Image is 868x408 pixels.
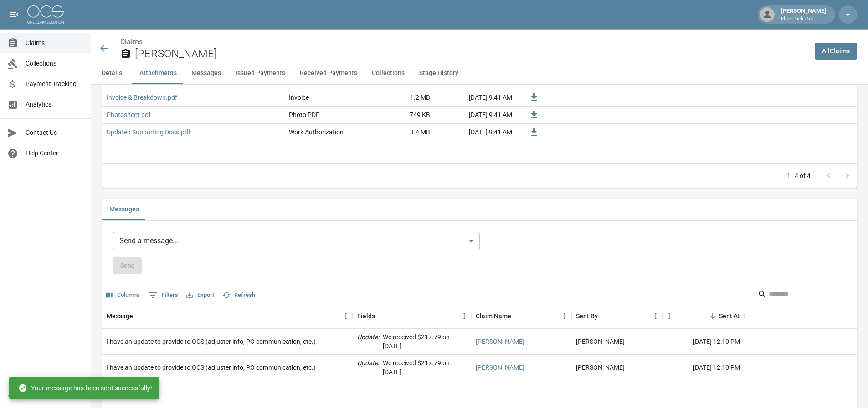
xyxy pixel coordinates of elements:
button: Received Payments [293,62,365,84]
img: ocs-logo-white-transparent.png [27,5,64,24]
p: We received $217.79 on [DATE]. [383,358,467,377]
a: Photosheet.pdf [107,110,151,119]
div: 1.2 MB [366,89,435,107]
button: Sort [706,310,719,322]
div: Sent At [663,303,745,329]
span: Payment Tracking [26,79,83,89]
div: Message [107,303,133,329]
button: Collections [365,62,412,84]
div: Invoice [289,93,309,102]
button: Refresh [220,288,257,302]
button: Menu [649,309,663,323]
button: Stage History [412,62,466,84]
div: Sent By [571,303,663,329]
button: open drawer [5,5,24,24]
div: © 2025 One Claim Solution [8,391,82,400]
a: AllClaims [815,43,857,60]
div: Search [758,287,855,303]
div: Kelsey Callahan [576,363,625,372]
div: anchor tabs [91,62,868,84]
p: 1–4 of 4 [787,171,811,180]
button: Details [91,62,132,84]
div: 3.4 MB [366,124,435,141]
p: Update : [357,332,379,351]
span: Claims [26,38,83,48]
a: [PERSON_NAME] [476,363,524,372]
nav: breadcrumb [120,36,807,47]
p: Elite Pack Out [781,15,826,23]
button: Menu [663,309,676,323]
div: Kelsey Callahan [576,337,625,346]
button: Menu [558,309,571,323]
button: Messages [102,199,146,220]
div: [DATE] 12:10 PM [663,355,745,381]
div: 749 KB [366,107,435,124]
div: related-list tabs [102,199,857,220]
a: Claims [120,37,143,46]
button: Sort [133,310,146,322]
div: Work Authorization [289,127,344,137]
h2: [PERSON_NAME] [135,47,807,61]
button: Sort [598,310,611,322]
div: Your message has been sent successfully! [18,380,152,396]
a: Invoice & Breakdown.pdf [107,93,177,102]
div: [DATE] 12:10 PM [663,329,745,355]
div: Sent By [576,303,598,329]
div: Sent At [719,303,740,329]
div: [DATE] 9:41 AM [435,89,517,107]
div: Fields [357,303,375,329]
button: Select columns [104,288,142,302]
span: Collections [26,59,83,68]
div: Message [102,303,353,329]
div: Photo PDF [289,110,319,119]
button: Menu [339,309,353,323]
p: We received $217.79 on [DATE]. [383,332,467,351]
button: Show filters [146,288,180,302]
div: Fields [353,303,471,329]
button: Issued Payments [228,62,293,84]
div: I have an update to provide to OCS (adjuster info, PO communication, etc.) [107,337,316,346]
button: Sort [375,310,388,322]
button: Menu [457,309,471,323]
button: Export [184,288,216,302]
button: Sort [511,310,524,322]
span: Analytics [26,100,83,109]
a: Updated Supporting Docs.pdf [107,127,190,137]
div: [PERSON_NAME] [777,6,830,23]
div: [DATE] 9:41 AM [435,107,517,124]
div: [DATE] 9:41 AM [435,124,517,141]
p: Update : [357,358,379,377]
div: Send a message... [113,232,480,250]
span: Help Center [26,148,83,158]
button: Messages [184,62,228,84]
span: Contact Us [26,128,83,138]
div: Claim Name [476,303,511,329]
a: [PERSON_NAME] [476,337,524,346]
button: Attachments [132,62,184,84]
div: I have an update to provide to OCS (adjuster info, PO communication, etc.) [107,363,316,372]
div: Claim Name [471,303,571,329]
